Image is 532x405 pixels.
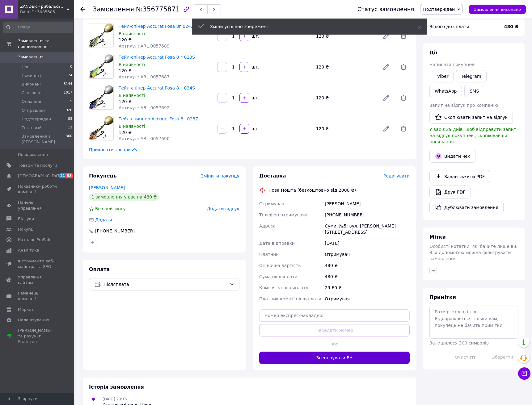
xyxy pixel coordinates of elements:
span: Примітки [429,294,456,300]
span: Доставка [259,173,286,179]
a: Telegram [456,70,486,82]
div: Отримувач [323,293,411,304]
span: Видалити [397,92,410,104]
span: Без рейтингу [95,206,126,211]
span: Покупці [18,227,35,232]
span: Виконані [22,81,41,87]
span: [PERSON_NAME] та рахунки [18,328,57,345]
a: Редагувати [380,92,392,104]
span: Подтвержден [423,7,455,12]
a: Редагувати [380,61,392,73]
span: Приховати товари [89,147,138,153]
span: Оціночна вартість [259,263,301,268]
span: Покупець [89,173,117,179]
input: Номер експрес-накладної [259,309,410,322]
a: [PERSON_NAME] [89,185,125,190]
span: Артикул: ARL-0057689 [119,44,170,48]
div: Ваш ID: 3085605 [20,9,74,15]
div: 120 ₴ [314,124,378,133]
input: Пошук [3,22,73,33]
div: 1 замовлення у вас на 480 ₴ [89,193,159,201]
span: Відгуки [18,216,34,222]
span: Всього до сплати [429,24,469,29]
span: Каталог ProSale [18,237,51,243]
button: Чат з покупцем [518,367,530,380]
span: Інструменти веб-майстра та SEO [18,258,57,269]
a: Тейл-спиннер Accurat Fosa 8г 028Z [119,116,198,121]
span: Замовлення з [PERSON_NAME] [22,134,66,145]
span: Управління сайтом [18,274,57,286]
span: В наявності [119,62,145,67]
div: Отримувач [323,249,411,260]
span: Замовлення [93,6,134,13]
div: шт. [250,95,260,101]
span: Платник комісії післяплати [259,296,321,301]
div: 120 ₴ [119,98,212,105]
span: В наявності [119,93,145,98]
span: Залишилося 300 символів [429,340,489,345]
span: Післяплата [103,281,227,288]
div: 480 ₴ [323,260,411,271]
img: Тейл-спиннер Accurat Fosa 8г 028Z [89,116,113,140]
span: Телефон отримувача [259,212,307,217]
div: Зміни успішно збережені [210,23,402,30]
span: ZANDER - рибальський інтернет-магазин [20,4,66,9]
span: 12 [68,125,72,131]
span: 1017 [64,90,72,96]
a: WhatsApp [429,85,462,97]
span: Запит на відгук про компанію [429,103,498,108]
span: Видалити [397,123,410,135]
b: 480 ₴ [504,24,518,29]
div: Нова Пошта (безкоштовно від 2000 ₴) [267,187,357,193]
span: Товари та послуги [18,163,57,168]
div: Prom топ [18,339,57,344]
div: 120 ₴ [119,129,212,136]
div: Суми, №5: вул. [PERSON_NAME][STREET_ADDRESS] [323,220,411,238]
span: Написати покупцеві [429,62,475,67]
span: Маркет [18,307,34,312]
span: У вас є 29 днів, щоб відправити запит на відгук покупцеві, скопіювавши посилання. [429,127,516,144]
button: Дублювати замовлення [429,201,504,214]
span: 8144 [64,81,72,87]
button: Згенерувати ЕН [259,352,410,364]
span: Платник [259,252,279,257]
a: Завантажити PDF [429,170,490,183]
img: Тейл-спінер Accurat Fosa 8г 024Z [89,23,113,48]
span: Замовлення та повідомлення [18,38,74,49]
span: 83 [68,116,72,122]
span: [DEMOGRAPHIC_DATA] [18,173,64,179]
div: 480 ₴ [323,271,411,282]
span: Гаманець компанії [18,290,57,302]
span: Історія замовлення [89,384,144,390]
span: В наявності [119,31,145,36]
span: Мітки [429,234,446,240]
span: 0 [70,64,72,70]
span: Оплачені [22,99,41,104]
span: Нові [22,64,31,70]
span: Артикул: ARL-0057690 [119,136,170,141]
span: Подтвержден [22,116,51,122]
span: Повідомлення [18,152,48,157]
span: 5 [70,99,72,104]
span: 360 [66,134,72,145]
button: Замовлення виконано [469,5,526,14]
span: Налаштування [18,317,49,323]
span: [DATE] 20:15 [103,397,127,401]
span: 58 [66,173,73,178]
div: [DATE] [323,238,411,249]
span: Комісія за післяплату [259,285,308,290]
div: Повернутися назад [80,6,85,12]
button: Видати чек [429,150,475,163]
div: Статус замовлення [357,6,414,12]
span: Особисті нотатки, які бачите лише ви. З їх допомогою можна фільтрувати замовлення [429,244,517,261]
span: Скасовані [22,90,43,96]
span: Артикул: ARL-0057692 [119,105,170,110]
div: [PERSON_NAME] [323,198,411,209]
span: Замовлення виконано [474,7,521,12]
div: 120 ₴ [314,94,378,102]
span: Прийняті [22,73,41,78]
span: Дії [429,50,437,56]
div: [PHONE_NUMBER] [323,209,411,220]
a: Друк PDF [429,186,471,198]
span: №356775871 [136,6,180,13]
